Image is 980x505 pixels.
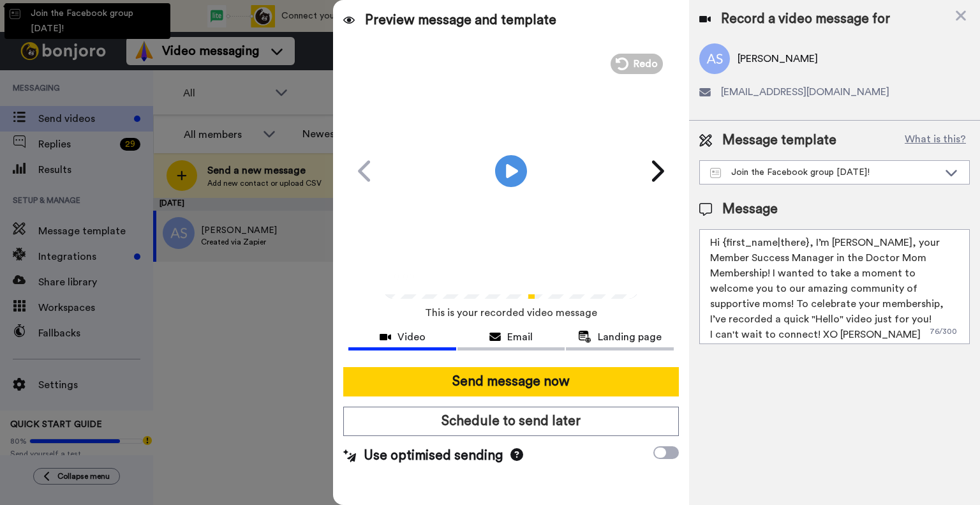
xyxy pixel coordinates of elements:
[56,185,226,196] p: Message from Grant, sent 2w ago
[710,168,721,178] img: Message-temps.svg
[417,269,422,284] span: /
[722,131,836,150] span: Message template
[722,200,778,219] span: Message
[397,329,426,345] span: Video
[343,407,679,436] button: Schedule to send later
[56,24,226,183] div: Message content
[56,100,226,176] iframe: vimeo
[507,329,533,345] span: Email
[19,16,236,204] div: message notification from Grant, 2w ago. Hey Becky, HAPPY ANNIVERSARY!! From the whole team and m...
[392,269,415,284] span: 0:00
[699,229,970,344] textarea: Hello {first_name|there}, WELCOME TO THE DOCTOR MOM COMMUNITY!! WOOHOO!! I'm [PERSON_NAME] & want...
[343,367,679,396] button: Send message now
[29,27,49,48] img: Profile image for Grant
[364,446,503,465] span: Use optimised sending
[710,166,939,179] div: Join the Facebook group [DATE]!
[424,269,447,284] span: 1:26
[901,131,970,150] button: What is this?
[58,43,175,54] b: HAPPY ANNIVERSARY!!
[56,24,226,37] div: Hey [PERSON_NAME],
[56,43,226,93] div: From the whole team and myself, thank you so much for staying with us for a whole year.
[598,329,662,345] span: Landing page
[425,299,597,327] span: This is your recorded video message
